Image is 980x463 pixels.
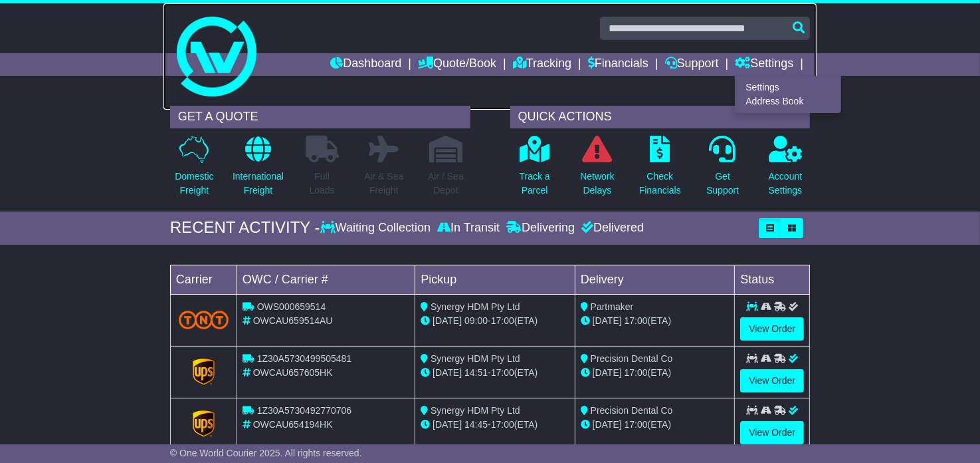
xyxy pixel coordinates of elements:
[174,135,214,205] a: DomesticFreight
[306,170,339,198] p: Full Loads
[625,315,648,326] span: 17:00
[735,53,793,76] a: Settings
[170,106,470,128] div: GET A QUOTE
[170,448,362,458] span: © One World Courier 2025. All rights reserved.
[421,366,569,380] div: - (ETA)
[237,265,415,294] td: OWC / Carrier #
[638,135,682,205] a: CheckFinancials
[740,317,804,341] a: View Order
[740,369,804,392] a: View Order
[588,53,648,76] a: Financials
[581,418,730,432] div: (ETA)
[428,170,464,198] p: Air / Sea Depot
[706,135,739,205] a: GetSupport
[232,135,284,205] a: InternationalFreight
[179,311,229,329] img: TNT_Domestic.png
[415,265,575,294] td: Pickup
[639,170,681,198] p: Check Financials
[593,315,622,326] span: [DATE]
[464,367,488,378] span: 14:51
[665,53,719,76] a: Support
[233,170,284,198] p: International Freight
[464,315,488,326] span: 09:00
[170,265,237,294] td: Carrier
[581,366,730,380] div: (ETA)
[421,418,569,432] div: - (ETA)
[418,53,496,76] a: Quote/Book
[740,421,804,444] a: View Order
[491,367,514,378] span: 17:00
[431,353,520,364] span: Synergy HDM Pty Ltd
[434,221,503,235] div: In Transit
[591,353,673,364] span: Precision Dental Co
[464,419,488,430] span: 14:45
[253,367,333,378] span: OWCAU657605HK
[519,135,551,205] a: Track aParcel
[513,53,571,76] a: Tracking
[170,218,320,237] div: RECENT ACTIVITY -
[421,314,569,328] div: - (ETA)
[491,315,514,326] span: 17:00
[193,410,215,437] img: GetCarrierServiceLogo
[320,221,434,235] div: Waiting Collection
[735,94,840,109] a: Address Book
[433,419,462,430] span: [DATE]
[735,76,841,113] div: Quote/Book
[257,301,326,312] span: OWS000659514
[253,315,333,326] span: OWCAU659514AU
[578,221,644,235] div: Delivered
[768,135,803,205] a: AccountSettings
[593,419,622,430] span: [DATE]
[433,367,462,378] span: [DATE]
[579,135,615,205] a: NetworkDelays
[431,301,520,312] span: Synergy HDM Pty Ltd
[575,265,735,294] td: Delivery
[175,170,213,198] p: Domestic Freight
[257,353,351,364] span: 1Z30A5730499505481
[193,359,215,385] img: GetCarrierServiceLogo
[581,314,730,328] div: (ETA)
[520,170,550,198] p: Track a Parcel
[431,405,520,416] span: Synergy HDM Pty Ltd
[706,170,739,198] p: Get Support
[769,170,803,198] p: Account Settings
[735,265,810,294] td: Status
[625,419,648,430] span: 17:00
[257,405,351,416] span: 1Z30A5730492770706
[593,367,622,378] span: [DATE]
[491,419,514,430] span: 17:00
[433,315,462,326] span: [DATE]
[580,170,614,198] p: Network Delays
[591,405,673,416] span: Precision Dental Co
[510,106,811,128] div: QUICK ACTIONS
[330,53,401,76] a: Dashboard
[625,367,648,378] span: 17:00
[364,170,403,198] p: Air & Sea Freight
[591,301,634,312] span: Partmaker
[253,419,333,430] span: OWCAU654194HK
[735,80,840,94] a: Settings
[503,221,578,235] div: Delivering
